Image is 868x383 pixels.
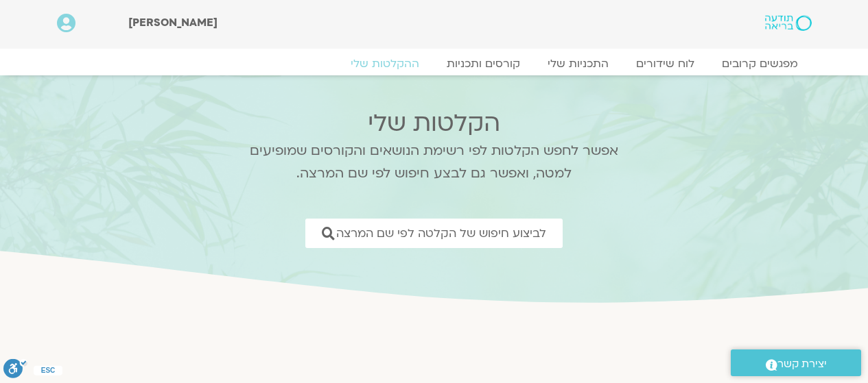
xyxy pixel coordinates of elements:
h2: הקלטות שלי [232,110,637,137]
span: לביצוע חיפוש של הקלטה לפי שם המרצה [336,227,546,240]
a: מפגשים קרובים [708,57,812,71]
a: לביצוע חיפוש של הקלטה לפי שם המרצה [305,219,563,248]
a: יצירת קשר [731,349,861,376]
nav: Menu [57,57,812,71]
p: אפשר לחפש הקלטות לפי רשימת הנושאים והקורסים שמופיעים למטה, ואפשר גם לבצע חיפוש לפי שם המרצה. [232,140,637,185]
a: התכניות שלי [534,57,622,71]
span: יצירת קשר [777,355,827,373]
a: קורסים ותכניות [433,57,534,71]
a: ההקלטות שלי [337,57,433,71]
a: לוח שידורים [622,57,708,71]
span: [PERSON_NAME] [128,15,218,30]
